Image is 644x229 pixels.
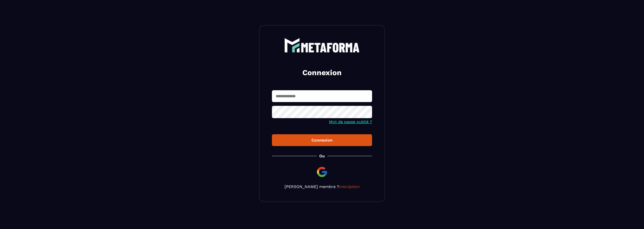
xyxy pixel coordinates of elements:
[316,166,328,178] img: google
[319,154,325,158] p: Ou
[276,138,368,143] div: Connexion
[329,119,372,124] a: Mot de passe oublié ?
[272,134,372,146] button: Connexion
[272,38,372,53] a: logo
[278,68,366,78] h2: Connexion
[272,184,372,189] p: [PERSON_NAME] membre ?
[339,184,360,189] a: Inscription
[284,38,360,53] img: logo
